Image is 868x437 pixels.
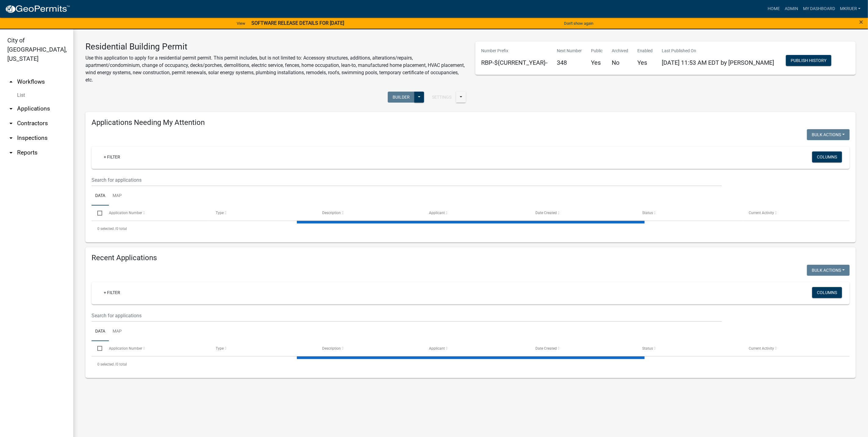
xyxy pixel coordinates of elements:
[562,18,596,28] button: Don't show again
[109,346,142,351] span: Application Number
[92,221,850,236] div: 0 total
[749,346,774,351] span: Current Activity
[103,341,210,356] datatable-header-cell: Application Number
[662,48,774,54] p: Last Published On
[109,211,142,215] span: Application Number
[97,362,116,366] span: 0 selected /
[557,59,582,66] h5: 348
[429,346,445,351] span: Applicant
[322,346,341,351] span: Description
[807,265,850,276] button: Bulk Actions
[642,211,653,215] span: Status
[92,357,850,372] div: 0 total
[782,3,801,15] a: Admin
[642,346,653,351] span: Status
[481,48,548,54] p: Number Prefix
[103,206,210,220] datatable-header-cell: Application Number
[427,92,456,103] button: Settings
[638,48,653,54] p: Enabled
[837,3,863,15] a: mkruer
[612,48,628,54] p: Archived
[591,48,603,54] p: Public
[749,211,774,215] span: Current Activity
[859,18,863,26] span: ×
[92,322,109,341] a: Data
[662,59,774,66] span: [DATE] 11:53 AM EDT by [PERSON_NAME]
[536,211,557,215] span: Date Created
[7,120,15,127] i: arrow_drop_down
[743,206,850,220] datatable-header-cell: Current Activity
[99,287,125,298] a: + Filter
[216,211,224,215] span: Type
[92,341,103,356] datatable-header-cell: Select
[7,149,15,156] i: arrow_drop_down
[591,59,603,66] h5: Yes
[234,18,248,28] a: View
[859,18,863,26] button: Close
[423,341,530,356] datatable-header-cell: Applicant
[557,48,582,54] p: Next Number
[388,92,415,103] button: Builder
[92,309,722,322] input: Search for applications
[638,59,653,66] h5: Yes
[786,55,831,66] button: Publish History
[786,58,831,63] wm-modal-confirm: Workflow Publish History
[92,186,109,206] a: Data
[109,322,125,341] a: Map
[92,118,850,127] h4: Applications Needing My Attention
[536,346,557,351] span: Date Created
[216,346,224,351] span: Type
[765,3,782,15] a: Home
[210,206,317,220] datatable-header-cell: Type
[99,151,125,162] a: + Filter
[92,206,103,220] datatable-header-cell: Select
[530,341,636,356] datatable-header-cell: Date Created
[429,211,445,215] span: Applicant
[316,341,423,356] datatable-header-cell: Description
[801,3,837,15] a: My Dashboard
[612,59,628,66] h5: No
[316,206,423,220] datatable-header-cell: Description
[636,206,743,220] datatable-header-cell: Status
[7,134,15,142] i: arrow_drop_down
[812,287,842,298] button: Columns
[743,341,850,356] datatable-header-cell: Current Activity
[109,186,125,206] a: Map
[423,206,530,220] datatable-header-cell: Applicant
[322,211,341,215] span: Description
[807,129,850,140] button: Bulk Actions
[97,227,116,231] span: 0 selected /
[85,54,466,84] p: Use this application to apply for a residential permit permit. This permit includes, but is not l...
[85,42,466,52] h3: Residential Building Permit
[481,59,548,66] h5: RBP-${CURRENT_YEAR}-
[7,78,15,86] i: arrow_drop_up
[636,341,743,356] datatable-header-cell: Status
[251,20,344,26] strong: SOFTWARE RELEASE DETAILS FOR [DATE]
[7,105,15,112] i: arrow_drop_down
[210,341,317,356] datatable-header-cell: Type
[92,253,850,262] h4: Recent Applications
[530,206,636,220] datatable-header-cell: Date Created
[92,174,722,186] input: Search for applications
[812,151,842,162] button: Columns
